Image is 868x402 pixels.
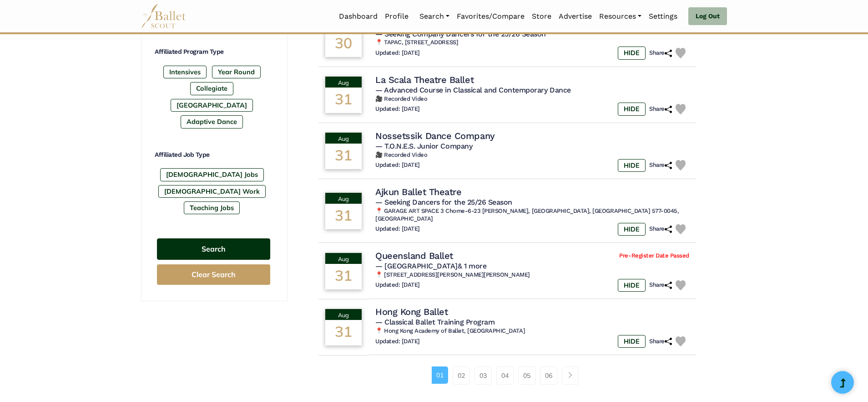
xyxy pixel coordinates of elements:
h6: Updated: [DATE] [375,105,420,113]
h4: Queensland Ballet [375,250,453,262]
label: HIDE [618,103,646,115]
h6: Updated: [DATE] [375,281,420,289]
h6: Updated: [DATE] [375,225,420,233]
div: 31 [325,204,362,229]
h6: 📍 Hong Kong Academy of Ballet, [GEOGRAPHIC_DATA] [375,327,689,335]
div: Aug [325,253,362,264]
a: 01 [432,366,448,384]
a: 04 [496,366,514,385]
button: Search [157,238,270,260]
label: HIDE [618,159,646,172]
a: Search [416,7,453,26]
h6: Share [649,338,672,345]
nav: Page navigation example [432,366,583,385]
span: — Seeking Company Dancers for the 25/26 Season [375,30,546,38]
div: Aug [325,77,362,88]
a: 02 [453,366,470,385]
span: — Classical Ballet Training Program [375,318,495,326]
div: 31 [325,88,362,113]
label: HIDE [618,279,646,292]
h6: 🎥 Recorded Video [375,151,689,159]
h6: 📍 [STREET_ADDRESS][PERSON_NAME][PERSON_NAME] [375,271,689,279]
a: Profile [381,7,412,26]
button: Clear Search [157,264,270,285]
h6: 📍 GARAGE ART SPACE 3 Chome-6-23 [PERSON_NAME], [GEOGRAPHIC_DATA], [GEOGRAPHIC_DATA] 577-0045, [GE... [375,207,689,223]
div: 30 [325,31,362,57]
label: [DEMOGRAPHIC_DATA] Work [158,185,266,198]
h4: La Scala Theatre Ballet [375,74,474,86]
label: Collegiate [190,82,233,95]
a: Resources [595,7,645,26]
label: Intensives [163,66,207,78]
label: [DEMOGRAPHIC_DATA] Jobs [160,168,264,181]
h6: Updated: [DATE] [375,49,420,57]
h6: 📍 TAPAC, [STREET_ADDRESS] [375,39,689,46]
a: & 1 more [458,262,486,270]
h6: Updated: [DATE] [375,161,420,169]
a: 03 [474,366,492,385]
label: HIDE [618,46,646,59]
span: — [GEOGRAPHIC_DATA] [375,262,486,270]
h4: Affiliated Job Type [155,150,273,160]
a: 06 [540,366,557,385]
a: 05 [518,366,535,385]
h4: Affiliated Program Type [155,47,273,57]
span: Pre-Register Date Passed [619,252,689,260]
h6: Share [649,49,672,57]
label: [GEOGRAPHIC_DATA] [171,99,253,112]
h6: Share [649,161,672,169]
span: — Advanced Course in Classical and Contemporary Dance [375,86,571,94]
div: Aug [325,193,362,204]
span: — T.O.N.E.S. Junior Company [375,142,472,150]
h6: 🎥 Recorded Video [375,95,689,103]
label: Year Round [212,66,261,78]
h6: Share [649,105,672,113]
div: 31 [325,320,362,345]
label: HIDE [618,223,646,236]
a: Log Out [688,7,727,26]
a: Store [528,7,555,26]
label: Adaptive Dance [181,115,243,128]
h4: Ajkun Ballet Theatre [375,186,461,198]
h6: Updated: [DATE] [375,338,420,345]
div: 31 [325,144,362,169]
a: Dashboard [335,7,381,26]
div: 31 [325,264,362,289]
h6: Share [649,225,672,233]
label: HIDE [618,335,646,348]
div: Aug [325,133,362,144]
span: — Seeking Dancers for the 25/26 Season [375,198,512,206]
label: Teaching Jobs [184,201,240,214]
h6: Share [649,281,672,289]
a: Favorites/Compare [453,7,528,26]
h4: Hong Kong Ballet [375,306,448,318]
a: Advertise [555,7,595,26]
h4: Nossetssik Dance Company [375,130,495,142]
a: Settings [645,7,681,26]
div: Aug [325,309,362,320]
